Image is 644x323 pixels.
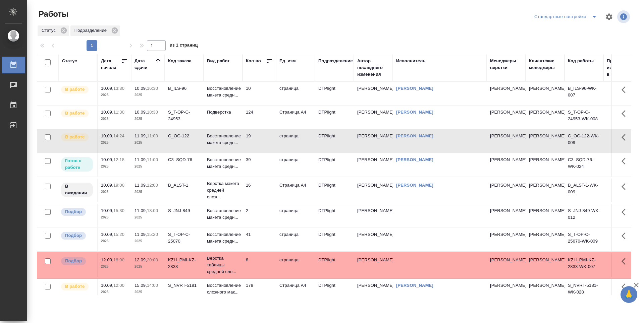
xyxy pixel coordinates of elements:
[60,156,94,172] div: Исполнитель может приступить к работе
[135,232,147,237] p: 11.09,
[113,157,124,162] p: 12:18
[135,183,147,188] p: 11.09,
[529,58,561,71] div: Клиентские менеджеры
[243,179,276,202] td: 16
[101,110,113,115] p: 10.09,
[607,58,637,78] div: Прогресс исполнителя в SC
[621,286,637,303] button: 🙏
[101,208,113,213] p: 10.09,
[147,110,158,115] p: 18:30
[490,109,522,116] p: [PERSON_NAME]
[618,253,634,269] button: Здесь прячутся важные кнопки
[65,157,89,171] p: Готов к работе
[101,283,113,288] p: 10.09,
[101,58,121,71] div: Дата начала
[565,228,603,251] td: S_T-OP-C-25070-WK-009
[60,85,94,94] div: Исполнитель выполняет работу
[168,282,200,289] div: S_NVRT-5181
[70,25,120,36] div: Подразделение
[65,208,82,215] p: Подбор
[276,179,315,202] td: Страница А4
[354,129,393,153] td: [PERSON_NAME]
[526,279,565,302] td: [PERSON_NAME]
[147,86,158,91] p: 16:30
[113,183,124,188] p: 19:00
[113,283,124,288] p: 12:00
[526,129,565,153] td: [PERSON_NAME]
[526,228,565,251] td: [PERSON_NAME]
[135,86,147,91] p: 10.09,
[135,263,161,270] p: 2025
[101,157,113,162] p: 10.09,
[101,116,128,122] p: 2025
[354,253,393,277] td: [PERSON_NAME]
[168,156,200,163] div: C3_SQD-76
[65,110,85,117] p: В работе
[147,133,158,138] p: 11:00
[243,253,276,277] td: 8
[168,58,192,64] div: Код заказа
[135,189,161,195] p: 2025
[207,109,239,116] p: Подверстка
[101,238,128,245] p: 2025
[618,82,634,98] button: Здесь прячутся важные кнопки
[135,238,161,245] p: 2025
[526,106,565,129] td: [PERSON_NAME]
[354,82,393,105] td: [PERSON_NAME]
[315,279,354,302] td: DTPlight
[396,283,433,288] a: [PERSON_NAME]
[315,204,354,228] td: DTPlight
[207,156,239,170] p: Восстановление макета средн...
[315,153,354,177] td: DTPlight
[526,253,565,277] td: [PERSON_NAME]
[623,287,635,302] span: 🙏
[135,163,161,170] p: 2025
[490,182,522,189] p: [PERSON_NAME]
[276,153,315,177] td: страница
[207,282,239,296] p: Восстановление сложного мак...
[147,232,158,237] p: 15:20
[101,289,128,296] p: 2025
[565,179,603,202] td: B_ALST-1-WK-009
[354,204,393,228] td: [PERSON_NAME]
[113,232,124,237] p: 15:20
[396,58,426,64] div: Исполнитель
[65,183,89,196] p: В ожидании
[396,157,433,162] a: [PERSON_NAME]
[60,182,94,198] div: Исполнитель назначен, приступать к работе пока рано
[618,228,634,244] button: Здесь прячутся важные кнопки
[533,11,601,22] div: split button
[396,133,433,138] a: [PERSON_NAME]
[618,279,634,295] button: Здесь прячутся важные кнопки
[276,82,315,105] td: страница
[565,106,603,129] td: S_T-OP-C-24953-WK-008
[354,179,393,202] td: [PERSON_NAME]
[243,228,276,251] td: 41
[147,208,158,213] p: 13:00
[168,231,200,245] div: S_T-OP-C-25070
[490,282,522,289] p: [PERSON_NAME]
[135,92,161,99] p: 2025
[315,253,354,277] td: DTPlight
[315,82,354,105] td: DTPlight
[135,208,147,213] p: 11.09,
[65,232,82,239] p: Подбор
[65,86,85,93] p: В работе
[618,106,634,122] button: Здесь прячутся важные кнопки
[147,283,158,288] p: 14:00
[207,231,239,245] p: Восстановление макета средн...
[101,133,113,138] p: 10.09,
[60,257,94,266] div: Можно подбирать исполнителей
[135,289,161,296] p: 2025
[315,129,354,153] td: DTPlight
[101,263,128,270] p: 2025
[243,204,276,228] td: 2
[243,279,276,302] td: 178
[101,86,113,91] p: 10.09,
[113,133,124,138] p: 14:24
[135,58,155,71] div: Дата сдачи
[168,85,200,92] div: B_ILS-96
[101,92,128,99] p: 2025
[526,153,565,177] td: [PERSON_NAME]
[276,253,315,277] td: страница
